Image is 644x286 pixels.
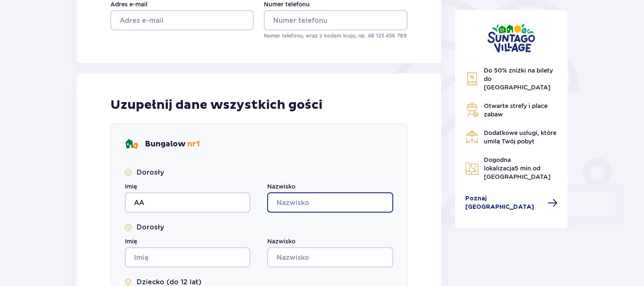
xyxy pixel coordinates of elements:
img: Smile Icon [125,279,131,286]
span: Dogodna lokalizacja od [GEOGRAPHIC_DATA] [484,156,550,180]
input: Nazwisko [267,247,393,267]
input: Numer telefonu [264,10,407,30]
p: Bungalow [145,139,200,149]
img: Smile Icon [125,169,131,176]
img: Suntago Village [487,24,535,53]
input: Adres e-mail [110,10,254,30]
input: Nazwisko [267,192,393,213]
input: Imię [125,247,250,267]
p: Numer telefonu, wraz z kodem kraju, np. 48 ​123 ​456 ​789 [264,32,407,40]
span: Do 50% zniżki na bilety do [GEOGRAPHIC_DATA] [484,67,553,91]
label: Imię [125,182,137,191]
label: Nazwisko [267,182,295,191]
input: Imię [125,192,250,213]
span: Poznaj [GEOGRAPHIC_DATA] [465,194,543,211]
label: Imię [125,237,137,246]
img: bungalows Icon [125,138,138,151]
p: Uzupełnij dane wszystkich gości [110,97,322,113]
img: Smile Icon [125,224,131,231]
span: Dodatkowe usługi, które umilą Twój pobyt [484,130,556,145]
p: Dorosły [137,223,164,232]
img: Grill Icon [465,103,479,117]
span: 5 min. [515,165,533,172]
a: Poznaj [GEOGRAPHIC_DATA] [465,194,558,211]
label: Nazwisko [267,237,295,246]
p: Dorosły [137,168,164,177]
img: Discount Icon [465,72,479,86]
img: Map Icon [465,162,479,175]
img: Restaurant Icon [465,130,479,144]
span: nr 1 [187,139,200,149]
span: Otwarte strefy i place zabaw [484,103,547,118]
